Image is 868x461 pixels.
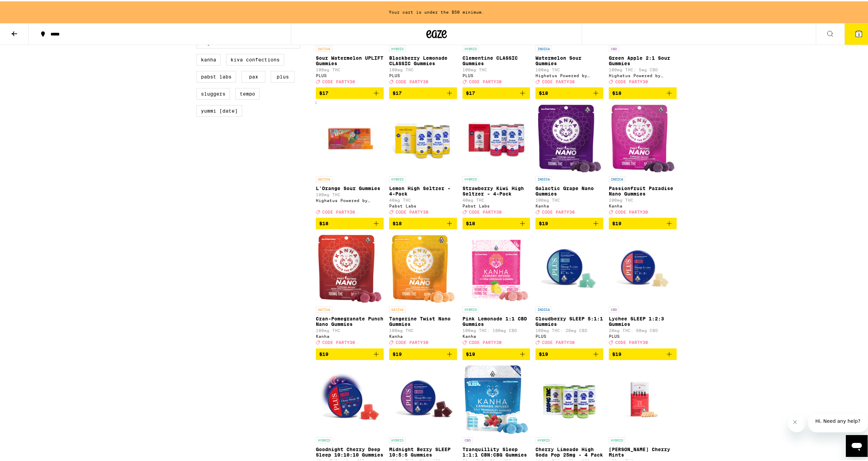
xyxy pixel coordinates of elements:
img: Kanha - Galactic Grape Nano Gummies [538,103,601,171]
span: $17 [319,89,328,95]
div: PLUS [462,72,530,76]
p: 100mg THC [316,66,384,71]
img: PLUS - Midnight Berry SLEEP 10:5:5 Gummies [389,364,457,432]
a: Open page for L'Orange Sour Gummies from Highatus Powered by Cannabiotix [316,103,384,216]
button: Add to bag [462,86,530,98]
button: Add to bag [462,347,530,359]
p: CBD [609,305,619,311]
img: Kanha - Cran-Pomegranate Punch Nano Gummies [318,233,382,302]
button: Add to bag [462,216,530,228]
a: Open page for Cloudberry SLEEP 5:1:1 Gummies from PLUS [535,233,603,347]
button: Add to bag [535,347,603,359]
button: Add to bag [316,216,384,228]
p: SATIVA [316,305,332,311]
button: Add to bag [389,347,457,359]
p: Strawberry Kiwi High Seltzer - 4-Pack [462,184,530,195]
a: Open page for Galactic Grape Nano Gummies from Kanha [535,103,603,216]
span: 3 [858,31,860,35]
p: HYBRID [462,305,479,311]
div: Highatus Powered by Cannabiotix [316,197,384,201]
span: CODE PARTY30 [396,208,428,213]
p: [PERSON_NAME] Cherry Mints [609,445,677,456]
p: Tangerine Twist Nano Gummies [389,315,457,326]
div: PLUS [535,333,603,337]
div: PLUS [389,72,457,76]
span: $18 [612,89,621,95]
div: Kanha [462,333,530,337]
span: CODE PARTY30 [542,78,575,83]
div: Kanha [389,333,457,337]
label: Kanha [196,53,221,64]
p: Lemon High Seltzer - 4-Pack [389,184,457,195]
div: Kanha [316,333,384,337]
label: PAX [241,70,265,81]
p: Cloudberry SLEEP 5:1:1 Gummies [535,315,603,326]
span: CODE PARTY30 [396,339,428,344]
p: CBD [462,436,473,442]
p: L'Orange Sour Gummies [316,184,384,190]
div: Highatus Powered by Cannabiotix [609,72,677,76]
iframe: Close message [788,414,805,431]
p: 20mg THC: 60mg CBD [609,327,677,331]
a: Open page for Cran-Pomegranate Punch Nano Gummies from Kanha [316,233,384,347]
span: $19 [539,219,548,225]
a: Open page for Strawberry Kiwi High Seltzer - 4-Pack from Pabst Labs [462,103,530,216]
p: Clementine CLASSIC Gummies [462,54,530,65]
p: Galactic Grape Nano Gummies [535,184,603,195]
p: 100mg THC: 20mg CBD [535,327,603,331]
span: $17 [466,89,475,95]
a: Open page for Pink Lemonade 1:1 CBD Gummies from Kanha [462,233,530,347]
p: Midnight Berry SLEEP 10:5:5 Gummies [389,445,457,456]
button: Add to bag [609,347,677,359]
p: Sour Watermelon UPLIFT Gummies [316,54,384,65]
span: $19 [612,219,621,225]
span: CODE PARTY30 [469,208,502,213]
span: $19 [393,350,402,356]
span: CODE PARTY30 [542,339,575,344]
a: Open page for Lychee SLEEP 1:2:3 Gummies from PLUS [609,233,677,347]
div: Kanha [535,202,603,207]
p: 100mg THC: 5mg CBD [609,66,677,71]
p: SATIVA [316,44,332,51]
span: CODE PARTY30 [322,78,355,83]
img: Kanha - Tangerine Twist Nano Gummies [391,233,455,302]
p: Lychee SLEEP 1:2:3 Gummies [609,315,677,326]
p: INDICA [535,175,552,181]
p: Goodnight Cherry Deep Sleep 10:10:10 Gummies [316,445,384,456]
img: Kiva Confections - Petra Tart Cherry Mints [609,364,677,432]
button: Add to bag [316,86,384,98]
p: 40mg THC [462,197,530,201]
p: 100mg THC [535,66,603,71]
span: $19 [612,350,621,356]
a: Open page for Lemon High Seltzer - 4-Pack from Pabst Labs [389,103,457,216]
img: Pabst Labs - Cherry Limeade High Soda Pop 25mg - 4 Pack [535,364,603,432]
img: Pabst Labs - Strawberry Kiwi High Seltzer - 4-Pack [462,103,530,171]
p: Cherry Limeade High Soda Pop 25mg - 4 Pack [535,445,603,456]
p: HYBRID [389,436,406,442]
img: Pabst Labs - Lemon High Seltzer - 4-Pack [389,103,457,171]
span: CODE PARTY30 [469,78,502,83]
div: Highatus Powered by Cannabiotix [535,72,603,76]
p: 100mg THC [462,66,530,71]
span: $18 [393,219,402,225]
img: Highatus Powered by Cannabiotix - L'Orange Sour Gummies [316,103,384,171]
p: Blackberry Lemonade CLASSIC Gummies [389,54,457,65]
span: $18 [319,219,328,225]
p: Watermelon Sour Gummies [535,54,603,65]
img: PLUS - Goodnight Cherry Deep Sleep 10:10:10 Gummies [316,364,384,432]
p: Cran-Pomegranate Punch Nano Gummies [316,315,384,326]
div: PLUS [316,72,384,76]
p: 100mg THC [316,327,384,331]
span: $17 [393,89,402,95]
button: Add to bag [389,216,457,228]
p: 40mg THC [389,197,457,201]
img: PLUS - Cloudberry SLEEP 5:1:1 Gummies [535,233,603,302]
img: Kanha - Tranquillity Sleep 1:1:1 CBN:CBG Gummies [465,364,528,432]
span: $18 [466,219,475,225]
label: Kiva Confections [226,53,284,64]
p: INDICA [535,305,552,311]
p: CBD [609,44,619,51]
p: HYBRID [316,436,332,442]
iframe: Button to launch messaging window [846,434,868,456]
img: PLUS - Lychee SLEEP 1:2:3 Gummies [609,233,677,302]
